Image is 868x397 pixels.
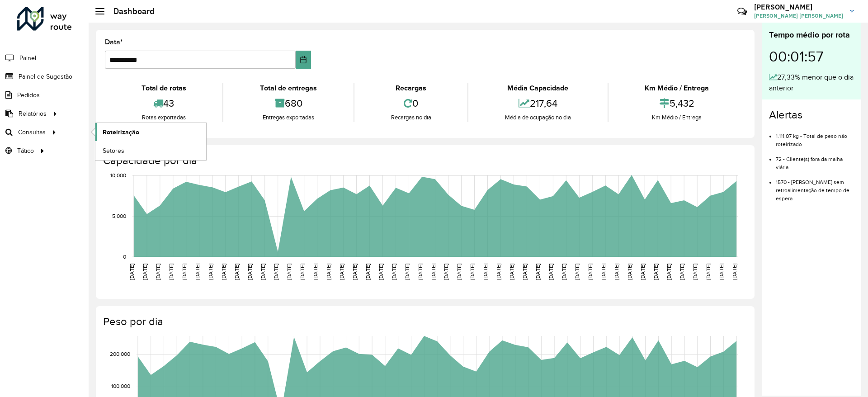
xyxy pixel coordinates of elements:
[112,213,126,219] text: 5,000
[339,264,344,280] text: [DATE]
[611,94,743,113] div: 5,432
[357,83,465,94] div: Recargas
[123,254,126,260] text: 0
[640,264,646,280] text: [DATE]
[168,264,174,280] text: [DATE]
[574,264,580,280] text: [DATE]
[456,264,462,280] text: [DATE]
[365,264,371,280] text: [DATE]
[561,264,567,280] text: [DATE]
[754,12,843,20] span: [PERSON_NAME] [PERSON_NAME]
[352,264,358,280] text: [DATE]
[404,264,410,280] text: [DATE]
[776,148,854,171] li: 72 - Cliente(s) fora da malha viária
[107,94,220,113] div: 43
[535,264,541,280] text: [DATE]
[299,264,305,280] text: [DATE]
[226,94,351,113] div: 680
[234,264,240,280] text: [DATE]
[692,264,698,280] text: [DATE]
[666,264,672,280] text: [DATE]
[95,123,206,141] a: Roteirização
[754,3,843,11] h3: [PERSON_NAME]
[103,154,745,167] h4: Capacidade por dia
[221,264,226,280] text: [DATE]
[378,264,384,280] text: [DATE]
[776,125,854,148] li: 1.111,07 kg - Total de peso não roteirizado
[296,51,311,69] button: Choose Date
[471,113,605,122] div: Média de ocupação no dia
[443,264,449,280] text: [DATE]
[548,264,554,280] text: [DATE]
[110,173,126,179] text: 10,000
[103,315,745,328] h4: Peso por dia
[142,264,148,280] text: [DATE]
[103,146,124,156] span: Setores
[110,351,130,357] text: 200,000
[482,264,488,280] text: [DATE]
[107,113,220,122] div: Rotas exportadas
[194,264,200,280] text: [DATE]
[129,264,135,280] text: [DATE]
[325,264,331,280] text: [DATE]
[247,264,253,280] text: [DATE]
[226,83,351,94] div: Total de entregas
[357,113,465,122] div: Recargas no dia
[17,146,34,156] span: Tático
[155,264,161,280] text: [DATE]
[357,94,465,113] div: 0
[111,383,130,389] text: 100,000
[776,171,854,203] li: 1570 - [PERSON_NAME] sem retroalimentação de tempo de espera
[19,109,47,118] span: Relatórios
[181,264,187,280] text: [DATE]
[495,264,501,280] text: [DATE]
[273,264,279,280] text: [DATE]
[430,264,436,280] text: [DATE]
[95,142,206,160] a: Setores
[769,109,854,122] h4: Alertas
[226,113,351,122] div: Entregas exportadas
[611,83,743,94] div: Km Médio / Entrega
[19,72,72,81] span: Painel de Sugestão
[718,264,724,280] text: [DATE]
[627,264,632,280] text: [DATE]
[103,128,139,137] span: Roteirização
[522,264,528,280] text: [DATE]
[600,264,606,280] text: [DATE]
[260,264,266,280] text: [DATE]
[769,29,854,41] div: Tempo médio por rota
[679,264,685,280] text: [DATE]
[509,264,514,280] text: [DATE]
[769,41,854,72] div: 00:01:57
[587,264,593,280] text: [DATE]
[471,83,605,94] div: Média Capacidade
[286,264,292,280] text: [DATE]
[104,6,155,16] h2: Dashboard
[208,264,213,280] text: [DATE]
[417,264,423,280] text: [DATE]
[653,264,659,280] text: [DATE]
[19,53,36,63] span: Painel
[611,113,743,122] div: Km Médio / Entrega
[705,264,711,280] text: [DATE]
[769,72,854,94] div: 27,33% menor que o dia anterior
[391,264,397,280] text: [DATE]
[732,2,752,21] a: Contato Rápido
[17,90,40,100] span: Pedidos
[613,264,619,280] text: [DATE]
[107,83,220,94] div: Total de rotas
[18,128,46,137] span: Consultas
[312,264,318,280] text: [DATE]
[731,264,737,280] text: [DATE]
[471,94,605,113] div: 217,64
[105,37,123,47] label: Data
[469,264,475,280] text: [DATE]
